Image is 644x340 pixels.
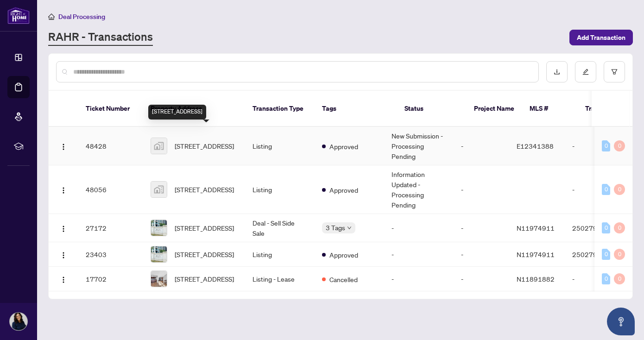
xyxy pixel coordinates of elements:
img: Logo [60,187,67,194]
div: 0 [602,184,610,195]
div: 0 [614,249,625,260]
span: N11891882 [517,275,555,283]
td: - [565,127,630,165]
span: Deal Processing [58,13,105,21]
div: 0 [602,273,610,284]
span: Add Transaction [577,30,625,45]
button: filter [604,61,625,82]
button: Add Transaction [569,30,633,45]
span: edit [582,69,589,75]
td: - [454,127,509,165]
img: thumbnail-img [151,138,167,154]
button: Logo [56,247,71,262]
button: download [546,61,568,82]
th: MLS # [522,91,578,127]
td: - [565,165,630,214]
img: logo [7,7,30,24]
span: N11974911 [517,250,555,258]
img: Profile Icon [10,313,27,330]
a: RAHR - Transactions [48,29,153,46]
span: down [347,226,352,230]
td: Listing [245,242,315,267]
td: 23403 [78,242,143,267]
td: - [384,214,454,242]
button: Open asap [607,308,635,335]
div: 0 [614,222,625,233]
td: - [384,242,454,267]
div: 0 [602,222,610,233]
span: Approved [329,141,358,151]
img: Logo [60,252,67,259]
div: 0 [614,184,625,195]
span: Cancelled [329,274,358,284]
span: home [48,13,55,20]
span: Approved [329,185,358,195]
td: 2502796 [565,214,630,242]
td: - [454,165,509,214]
td: 17702 [78,267,143,291]
span: filter [611,69,618,75]
td: - [454,267,509,291]
td: 27172 [78,214,143,242]
span: [STREET_ADDRESS] [175,184,234,195]
img: thumbnail-img [151,220,167,236]
td: Listing - Lease [245,267,315,291]
img: thumbnail-img [151,246,167,262]
img: Logo [60,225,67,233]
th: Status [397,91,467,127]
span: E12341388 [517,142,554,150]
img: Logo [60,276,67,283]
span: N11974911 [517,224,555,232]
div: 0 [602,140,610,151]
span: [STREET_ADDRESS] [175,274,234,284]
div: 0 [602,249,610,260]
span: [STREET_ADDRESS] [175,223,234,233]
th: Ticket Number [78,91,143,127]
span: 3 Tags [326,222,345,233]
td: - [454,242,509,267]
div: [STREET_ADDRESS] [148,105,206,120]
td: Listing [245,127,315,165]
button: edit [575,61,596,82]
td: - [384,267,454,291]
img: thumbnail-img [151,271,167,287]
div: 0 [614,273,625,284]
td: - [454,214,509,242]
img: Logo [60,143,67,151]
button: Logo [56,220,71,235]
img: thumbnail-img [151,182,167,197]
th: Transaction Type [245,91,315,127]
td: 2502796 [565,242,630,267]
td: Deal - Sell Side Sale [245,214,315,242]
button: Logo [56,271,71,286]
button: Logo [56,139,71,153]
td: Listing [245,165,315,214]
span: [STREET_ADDRESS] [175,141,234,151]
th: Tags [315,91,397,127]
div: 0 [614,140,625,151]
th: Project Name [467,91,522,127]
th: Trade Number [578,91,643,127]
span: [STREET_ADDRESS] [175,249,234,259]
th: Property Address [143,91,245,127]
td: Information Updated - Processing Pending [384,165,454,214]
td: - [565,267,630,291]
span: Approved [329,250,358,260]
button: Logo [56,182,71,197]
span: download [554,69,560,75]
td: 48056 [78,165,143,214]
td: New Submission - Processing Pending [384,127,454,165]
td: 48428 [78,127,143,165]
